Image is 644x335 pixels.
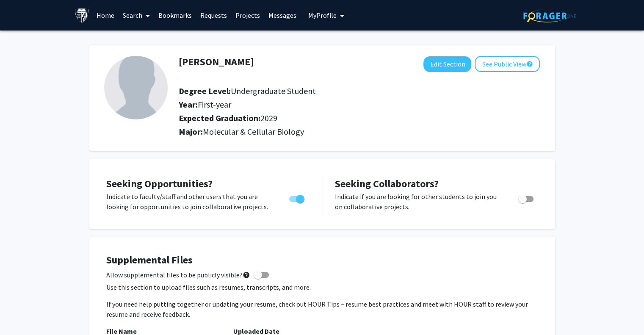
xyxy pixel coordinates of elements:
mat-icon: help [243,270,250,280]
span: My Profile [308,11,337,19]
h4: Supplemental Files [106,254,538,266]
span: Allow supplemental files to be publicly visible? [106,270,250,280]
img: Profile Picture [104,56,168,119]
mat-icon: help [526,59,533,69]
span: Molecular & Cellular Biology [203,126,304,137]
p: Indicate to faculty/staff and other users that you are looking for opportunities to join collabor... [106,191,273,212]
a: Search [119,0,154,30]
p: Use this section to upload files such as resumes, transcripts, and more. [106,282,538,292]
button: Edit Section [423,56,471,72]
p: Indicate if you are looking for other students to join you on collaborative projects. [335,191,502,212]
p: If you need help putting together or updating your resume, check out HOUR Tips – resume best prac... [106,299,538,319]
span: 2029 [260,113,277,123]
div: Toggle [515,191,538,204]
img: Johns Hopkins University Logo [75,8,89,23]
span: First-year [198,99,231,110]
h2: Expected Graduation: [179,113,492,123]
span: Seeking Opportunities? [106,177,213,190]
a: Requests [196,0,231,30]
h2: Degree Level: [179,86,492,96]
span: Undergraduate Student [231,86,316,96]
button: See Public View [475,56,540,72]
h2: Major: [179,127,540,137]
a: Bookmarks [154,0,196,30]
h2: Year: [179,100,492,110]
a: Home [92,0,119,30]
img: ForagerOne Logo [523,9,576,22]
a: Projects [231,0,264,30]
h1: [PERSON_NAME] [179,56,254,68]
span: Seeking Collaborators? [335,177,439,190]
a: Messages [264,0,301,30]
div: Toggle [286,191,309,204]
